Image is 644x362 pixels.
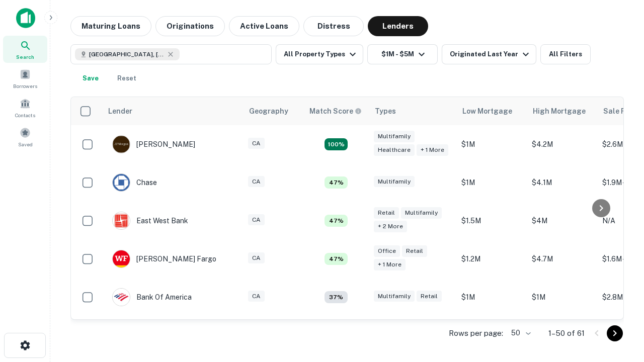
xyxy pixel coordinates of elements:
td: $1M [456,278,527,316]
img: picture [113,289,130,306]
div: High Mortgage [533,105,586,117]
p: Rows per page: [449,327,503,339]
div: Multifamily [374,291,415,302]
td: $1M [456,163,527,202]
div: Originated Last Year [450,48,532,60]
td: $4.1M [527,163,597,202]
td: $1.2M [456,240,527,278]
button: Distress [303,16,364,36]
div: [PERSON_NAME] Fargo [112,250,216,268]
img: picture [113,250,130,267]
div: CA [248,214,265,226]
iframe: Chat Widget [594,282,644,330]
div: 50 [507,326,532,340]
td: $4.5M [527,316,597,354]
div: Geography [249,105,288,117]
a: Contacts [3,94,47,121]
span: Contacts [15,111,35,119]
button: $1M - $5M [367,44,438,64]
td: $1.5M [456,202,527,240]
img: picture [113,212,130,229]
button: Save your search to get updates of matches that match your search criteria. [74,68,107,88]
div: Multifamily [401,207,442,219]
th: High Mortgage [527,97,597,125]
div: CA [248,138,265,149]
div: [PERSON_NAME] [112,135,195,153]
div: Matching Properties: 5, hasApolloMatch: undefined [325,253,348,265]
div: CA [248,291,265,302]
div: East West Bank [112,212,188,230]
img: capitalize-icon.png [16,8,35,28]
div: Healthcare [374,144,415,156]
button: All Property Types [276,44,363,64]
div: Chase [112,173,157,192]
div: Capitalize uses an advanced AI algorithm to match your search with the best lender. The match sco... [309,106,362,117]
div: CA [248,176,265,188]
div: Matching Properties: 5, hasApolloMatch: undefined [325,176,348,189]
div: Matching Properties: 4, hasApolloMatch: undefined [325,291,348,303]
span: Borrowers [13,82,37,90]
button: Originations [155,16,225,36]
a: Search [3,36,47,63]
div: Multifamily [374,176,415,188]
div: Retail [374,207,399,219]
span: Search [16,53,34,61]
button: Active Loans [229,16,299,36]
div: + 1 more [374,259,406,270]
td: $4.7M [527,240,597,278]
div: Matching Properties: 5, hasApolloMatch: undefined [325,215,348,227]
div: Lender [108,105,132,117]
div: + 1 more [417,144,448,156]
h6: Match Score [309,106,360,117]
button: Reset [111,68,143,88]
th: Capitalize uses an advanced AI algorithm to match your search with the best lender. The match sco... [303,97,369,125]
td: $4M [527,202,597,240]
div: + 2 more [374,221,407,232]
th: Low Mortgage [456,97,527,125]
th: Types [369,97,456,125]
button: Lenders [368,16,428,36]
span: Saved [18,140,33,148]
div: Office [374,245,400,257]
span: [GEOGRAPHIC_DATA], [GEOGRAPHIC_DATA], [GEOGRAPHIC_DATA] [89,50,165,59]
td: $1M [527,278,597,316]
img: picture [113,136,130,153]
div: Types [375,105,396,117]
td: $1M [456,125,527,163]
div: Retail [417,291,442,302]
div: CA [248,252,265,264]
td: $1.4M [456,316,527,354]
button: All Filters [540,44,591,64]
div: Multifamily [374,131,415,142]
div: Retail [402,245,427,257]
th: Geography [243,97,303,125]
td: $4.2M [527,125,597,163]
button: Maturing Loans [70,16,151,36]
img: picture [113,174,130,191]
button: Originated Last Year [442,44,536,64]
div: Bank Of America [112,288,192,306]
div: Matching Properties: 19, hasApolloMatch: undefined [325,138,348,150]
a: Saved [3,123,47,150]
button: [GEOGRAPHIC_DATA], [GEOGRAPHIC_DATA], [GEOGRAPHIC_DATA] [70,44,272,64]
div: Low Mortgage [462,105,512,117]
a: Borrowers [3,65,47,92]
p: 1–50 of 61 [548,327,585,339]
th: Lender [102,97,243,125]
button: Go to next page [607,325,623,341]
